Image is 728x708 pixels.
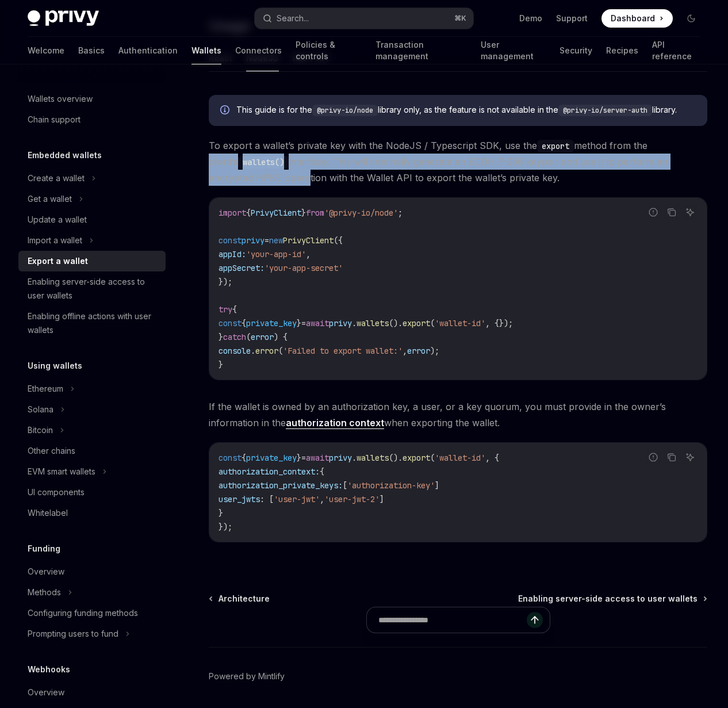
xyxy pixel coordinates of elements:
span: } [297,453,301,463]
a: Wallets overview [18,89,166,109]
span: '@privy-io/node' [324,208,398,218]
button: Toggle dark mode [682,9,700,28]
span: , [403,346,407,356]
a: Policies & controls [296,37,362,64]
a: Connectors [235,37,282,64]
span: ) { [274,332,288,342]
span: 'Failed to export wallet:' [283,346,403,356]
a: Security [560,37,592,64]
span: } [219,359,223,370]
span: Enabling server-side access to user wallets [518,593,698,604]
span: , { [485,453,499,463]
div: Overview [28,565,64,579]
a: Whitelabel [18,503,166,523]
span: . [251,346,255,356]
a: Architecture [210,593,270,604]
span: try [219,304,232,315]
span: console [219,346,251,356]
span: private_key [246,318,297,328]
button: Copy the contents from the code block [664,205,679,220]
span: . [352,453,357,463]
a: Enabling server-side access to user wallets [518,593,706,604]
a: Overview [18,561,166,582]
img: dark logo [28,10,99,26]
span: 'your-app-secret' [265,263,343,273]
span: appSecret: [219,263,265,273]
span: user_jwts [219,494,260,504]
span: export [403,318,430,328]
button: Send message [527,612,543,628]
span: = [265,235,269,246]
div: Wallets overview [28,92,93,106]
div: Import a wallet [28,234,82,247]
span: = [301,318,306,328]
a: Configuring funding methods [18,603,166,623]
span: }); [219,522,232,532]
span: 'your-app-id' [246,249,306,259]
span: { [242,318,246,328]
div: Create a wallet [28,171,85,185]
span: error [251,332,274,342]
div: Chain support [28,113,81,127]
a: User management [481,37,546,64]
a: UI components [18,482,166,503]
div: UI components [28,485,85,499]
div: Bitcoin [28,423,53,437]
span: { [242,453,246,463]
span: If the wallet is owned by an authorization key, a user, or a key quorum, you must provide in the ... [209,399,707,431]
a: Welcome [28,37,64,64]
span: (). [389,318,403,328]
div: Export a wallet [28,254,88,268]
a: Enabling offline actions with user wallets [18,306,166,340]
span: Architecture [219,593,270,604]
span: } [301,208,306,218]
div: Methods [28,585,61,599]
h5: Webhooks [28,663,70,676]
div: EVM smart wallets [28,465,95,479]
a: Transaction management [376,37,467,64]
span: (). [389,453,403,463]
span: [ [343,480,347,491]
span: } [297,318,301,328]
a: Enabling server-side access to user wallets [18,271,166,306]
span: } [219,332,223,342]
div: Solana [28,403,53,416]
a: Other chains [18,441,166,461]
a: Dashboard [601,9,673,28]
span: privy [242,235,265,246]
span: ( [430,453,435,463]
span: private_key [246,453,297,463]
div: Other chains [28,444,75,458]
span: const [219,453,242,463]
span: { [320,466,324,477]
span: To export a wallet’s private key with the NodeJS / Typescript SDK, use the method from the client... [209,137,707,186]
a: Basics [78,37,105,64]
code: @privy-io/node [312,105,378,116]
a: Export a wallet [18,251,166,271]
button: Ask AI [683,205,698,220]
span: await [306,453,329,463]
a: Powered by Mintlify [209,671,285,682]
a: authorization context [286,417,384,429]
span: This guide is for the library only, as the feature is not available in the library. [236,104,696,116]
div: Overview [28,686,64,699]
span: from [306,208,324,218]
span: authorization_private_keys: [219,480,343,491]
span: : [ [260,494,274,504]
div: Enabling server-side access to user wallets [28,275,159,303]
div: Prompting users to fund [28,627,118,641]
div: Get a wallet [28,192,72,206]
h5: Embedded wallets [28,148,102,162]
div: Update a wallet [28,213,87,227]
span: const [219,318,242,328]
span: ); [430,346,439,356]
div: Ethereum [28,382,63,396]
svg: Info [220,105,232,117]
span: } [219,508,223,518]
h5: Funding [28,542,60,556]
button: Copy the contents from the code block [664,450,679,465]
span: privy [329,318,352,328]
span: error [407,346,430,356]
span: = [301,453,306,463]
code: wallets() [238,156,289,169]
